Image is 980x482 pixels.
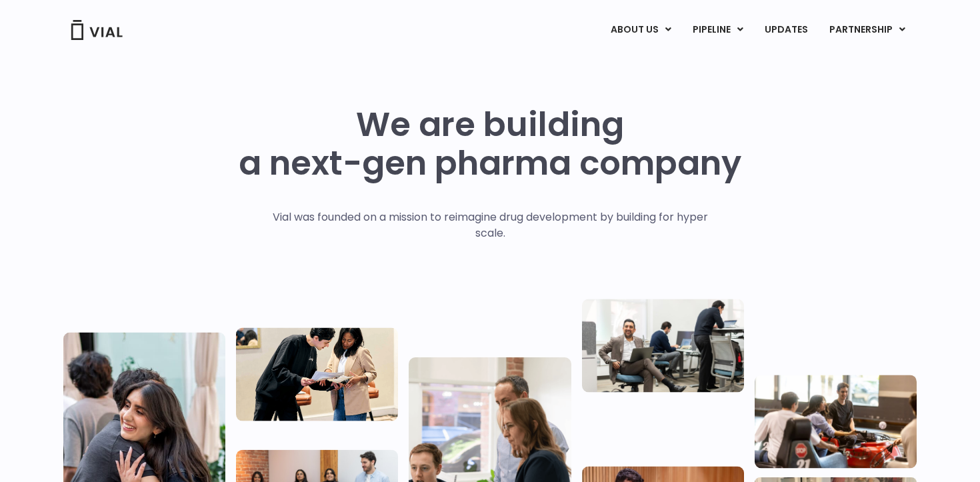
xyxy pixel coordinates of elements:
img: Vial Logo [70,20,123,40]
a: PIPELINEMenu Toggle [682,19,753,41]
img: Group of people playing whirlyball [755,375,917,468]
img: Two people looking at a paper talking. [236,327,398,421]
a: PARTNERSHIPMenu Toggle [819,19,916,41]
img: Three people working in an office [582,299,744,392]
h1: We are building a next-gen pharma company [239,105,741,183]
a: ABOUT USMenu Toggle [600,19,681,41]
p: Vial was founded on a mission to reimagine drug development by building for hyper scale. [259,209,722,241]
a: UPDATES [754,19,818,41]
